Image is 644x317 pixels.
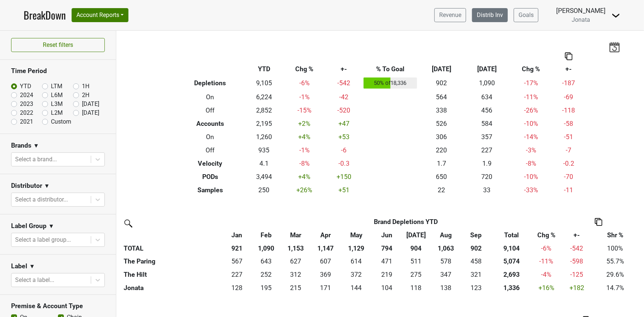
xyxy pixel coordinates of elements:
td: -8 % [510,157,552,170]
th: Depletions [175,76,245,90]
th: 2693.364 [491,268,533,282]
th: +- [552,62,585,76]
td: 457.88 [461,255,491,268]
div: 627 [282,256,309,266]
td: 311.674 [280,268,311,282]
span: Jonata [572,16,590,23]
label: 2H [82,91,89,100]
th: Shr %: activate to sort column ascending [593,228,637,242]
div: 312 [282,270,309,279]
td: 357 [464,130,510,144]
td: 33 [464,183,510,197]
td: +26 % [283,183,326,197]
span: ▼ [33,141,39,150]
th: 1,147 [311,242,340,255]
th: Mar: activate to sort column ascending [280,228,311,242]
div: 321 [463,270,489,279]
td: 250 [245,183,283,197]
th: +-: activate to sort column ascending [560,228,593,242]
div: 471 [374,256,400,266]
th: Apr: activate to sort column ascending [311,228,340,242]
td: 3,494 [245,170,283,183]
td: 4.1 [245,157,283,170]
th: Jun: activate to sort column ascending [372,228,402,242]
td: 219.173 [372,268,402,282]
label: Custom [51,117,71,126]
div: 607 [313,256,338,266]
th: On [175,130,245,144]
td: 226.555 [223,268,252,282]
td: 274.841 [402,268,431,282]
span: ▼ [44,182,50,190]
th: Aug: activate to sort column ascending [431,228,461,242]
div: 372 [342,270,371,279]
div: 252 [253,270,279,279]
td: -51 [552,130,585,144]
div: 2,693 [493,270,531,279]
th: 1,153 [280,242,311,255]
td: -11 % [533,255,560,268]
td: +16 % [533,282,560,295]
th: PODs [175,170,245,183]
img: Copy to clipboard [565,52,572,60]
div: 567 [224,256,249,266]
th: Samples [175,183,245,197]
th: % To Goal [362,62,419,76]
td: 55.7% [593,255,637,268]
td: -0.3 [326,157,362,170]
label: 1H [82,82,89,91]
td: 1,090 [464,76,510,90]
td: 470.935 [372,255,402,268]
h3: Brands [11,142,31,149]
th: 5074.442 [491,255,533,268]
th: 904 [402,242,431,255]
th: Velocity [175,157,245,170]
td: +4 % [283,130,326,144]
td: 650 [419,170,464,183]
td: +4 % [283,170,326,183]
td: 371.958 [340,268,372,282]
td: 6,224 [245,90,283,104]
div: 195 [253,283,279,293]
td: 634 [464,90,510,104]
th: &nbsp;: activate to sort column ascending [122,228,223,242]
td: 2,195 [245,117,283,130]
th: 921 [223,242,252,255]
label: 2024 [20,91,33,100]
th: +- [326,62,362,76]
td: 584 [464,117,510,130]
th: YTD [245,62,283,76]
td: -11 % [510,90,552,104]
td: +53 [326,130,362,144]
td: 338 [419,104,464,117]
div: 144 [342,283,371,293]
span: ▼ [48,222,54,231]
div: 643 [253,256,279,266]
td: -33 % [510,183,552,197]
td: 251.908 [251,268,280,282]
img: last_updated_date [609,42,620,52]
td: 578.081 [431,255,461,268]
td: -542 [326,76,362,90]
th: Off [175,144,245,157]
div: 104 [374,283,400,293]
div: 171 [313,283,338,293]
td: -11 [552,183,585,197]
h3: Time Period [11,67,105,75]
td: 14.7% [593,282,637,295]
h3: Label Group [11,222,47,230]
td: -6 [326,144,362,157]
td: 122.773 [461,282,491,295]
th: Feb: activate to sort column ascending [251,228,280,242]
div: 118 [403,283,429,293]
td: 220 [419,144,464,157]
td: 456 [464,104,510,117]
label: L6M [51,91,63,100]
div: 347 [433,270,460,279]
div: 138 [433,283,460,293]
th: Chg % [510,62,552,76]
th: The Hilt [122,268,223,282]
th: 794 [372,242,402,255]
div: 511 [403,256,429,266]
a: Revenue [434,8,466,22]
